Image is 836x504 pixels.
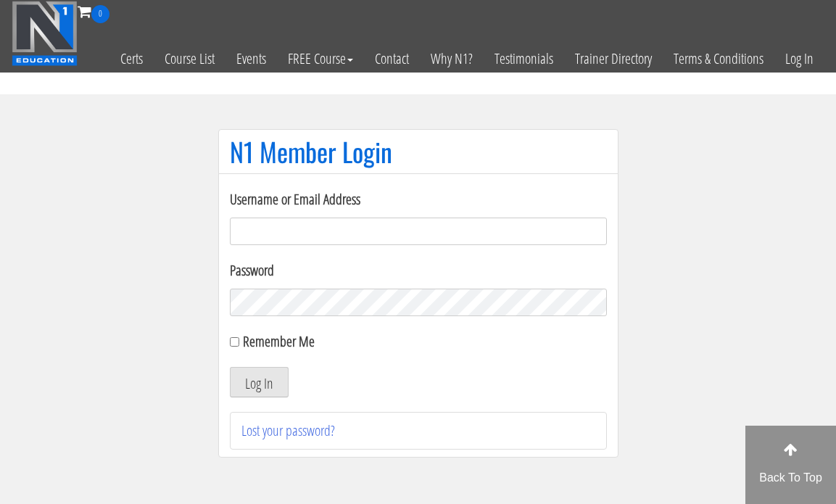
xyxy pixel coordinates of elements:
h1: N1 Member Login [230,137,607,166]
a: FREE Course [277,23,364,94]
a: Log In [774,23,824,94]
a: 0 [78,1,109,21]
a: Terms & Conditions [663,23,774,94]
a: Testimonials [484,23,564,94]
a: Trainer Directory [564,23,663,94]
a: Lost your password? [241,421,335,440]
a: Events [225,23,277,94]
span: 0 [91,5,109,23]
label: Username or Email Address [230,189,607,210]
label: Password [230,260,607,281]
a: Course List [154,23,225,94]
a: Contact [364,23,420,94]
label: Remember Me [243,331,315,351]
button: Log In [230,367,289,397]
img: n1-education [12,1,78,66]
a: Certs [109,23,154,94]
p: Back To Top [745,469,836,487]
a: Why N1? [420,23,484,94]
